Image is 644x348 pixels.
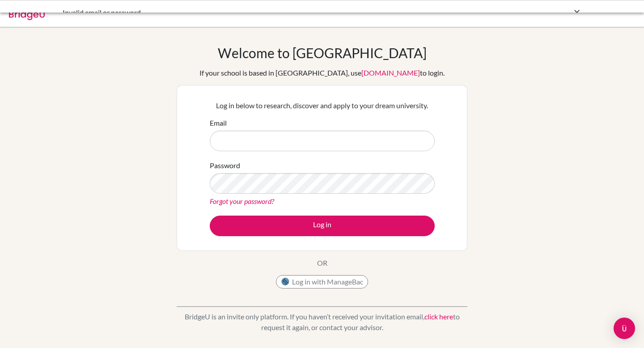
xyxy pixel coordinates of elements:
p: OR [317,258,327,268]
button: Log in [210,216,435,236]
button: Log in with ManageBac [276,275,368,289]
a: Forgot your password? [210,197,274,205]
p: BridgeU is an invite only platform. If you haven’t received your invitation email, to request it ... [177,311,467,333]
label: Email [210,118,227,128]
label: Password [210,160,240,171]
a: click here [424,312,453,321]
div: If your school is based in [GEOGRAPHIC_DATA], use to login. [199,68,445,78]
img: Bridge-U [9,6,45,20]
p: Log in below to research, discover and apply to your dream university. [210,100,435,111]
div: Invalid email or password. [63,7,447,18]
div: Open Intercom Messenger [614,318,635,339]
h1: Welcome to [GEOGRAPHIC_DATA] [218,45,427,61]
a: [DOMAIN_NAME] [361,68,420,77]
